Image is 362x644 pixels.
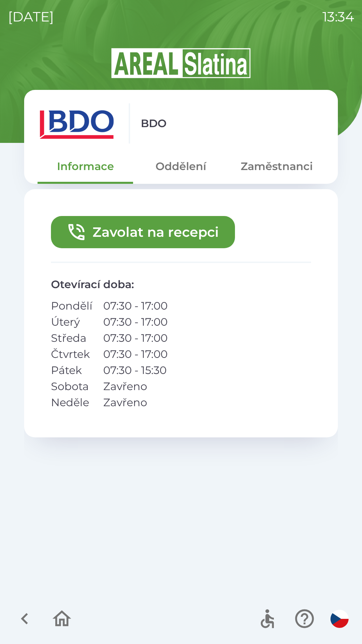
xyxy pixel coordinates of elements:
p: Zavřeno [103,394,168,411]
p: Otevírací doba : [51,276,311,292]
p: 07:30 - 17:00 [103,314,168,330]
button: Zavolat na recepci [51,216,235,248]
img: ae7449ef-04f1-48ed-85b5-e61960c78b50.png [38,103,118,144]
p: 07:30 - 17:00 [103,298,168,314]
p: Sobota [51,378,93,394]
img: Logo [24,47,338,79]
button: Oddělení [133,154,229,178]
p: Pondělí [51,298,93,314]
p: Pátek [51,362,93,378]
p: Neděle [51,394,93,411]
img: cs flag [330,610,349,628]
p: Úterý [51,314,93,330]
p: 13:34 [322,7,354,27]
p: 07:30 - 17:00 [103,346,168,362]
p: Zavřeno [103,378,168,394]
p: Čtvrtek [51,346,93,362]
p: BDO [141,115,167,131]
button: Informace [38,154,133,178]
p: 07:30 - 17:00 [103,330,168,346]
button: Zaměstnanci [229,154,324,178]
p: 07:30 - 15:30 [103,362,168,378]
p: Středa [51,330,93,346]
p: [DATE] [8,7,54,27]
